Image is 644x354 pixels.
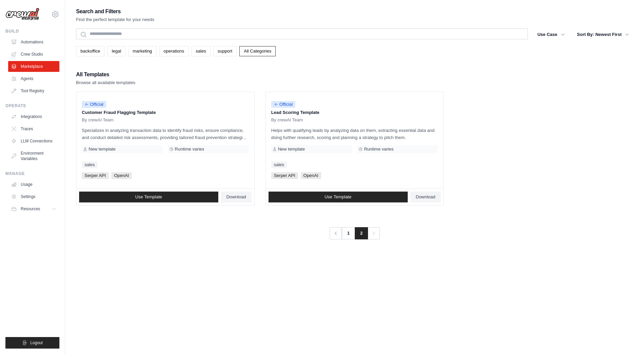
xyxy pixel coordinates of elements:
div: Manage [5,171,59,176]
a: Crew Studio [8,49,59,60]
a: Download [221,192,252,202]
a: Use Template [269,192,408,202]
a: sales [271,161,287,168]
span: Official [82,101,106,108]
p: Specializes in analyzing transaction data to identify fraud risks, ensure compliance, and conduct... [82,127,249,141]
a: Environment Variables [8,148,59,164]
p: Helps with qualifying leads by analyzing data on them, extracting essential data and doing furthe... [271,127,438,141]
span: Resources [21,206,40,212]
span: Use Template [135,194,162,200]
span: Logout [30,340,43,346]
a: Marketplace [8,61,59,72]
button: Sort By: Newest First [573,28,633,41]
button: Logout [5,337,59,349]
span: Runtime varies [364,146,393,152]
nav: Pagination [329,227,380,239]
p: Find the perfect template for your needs [76,16,154,23]
span: 2 [355,227,368,239]
span: New template [278,146,305,152]
a: Traces [8,123,59,134]
a: Use Template [79,192,218,202]
a: sales [191,46,210,56]
button: Resources [8,203,59,214]
a: marketing [128,46,157,56]
a: backoffice [76,46,105,56]
span: Official [271,101,296,108]
span: Download [416,194,436,200]
p: Customer Fraud Flagging Template [82,109,249,116]
h2: Search and Filters [76,7,154,16]
span: By crewAI Team [271,117,303,123]
span: OpenAI [111,172,132,179]
p: Lead Scoring Template [271,109,438,116]
a: 1 [342,227,355,239]
a: Settings [8,191,59,202]
span: Use Template [325,194,351,200]
a: Download [410,192,441,202]
a: Tool Registry [8,85,59,96]
div: Build [5,28,59,34]
span: Runtime varies [175,146,204,152]
a: legal [107,46,125,56]
h2: All Templates [76,70,135,79]
span: New template [89,146,115,152]
span: By crewAI Team [82,117,114,123]
img: Logo [5,8,39,21]
a: LLM Connections [8,136,59,146]
a: Integrations [8,111,59,122]
a: All Categories [239,46,276,56]
p: Browse all available templates [76,79,135,86]
div: Operate [5,103,59,109]
a: Agents [8,73,59,84]
span: Serper API [271,172,298,179]
a: operations [159,46,189,56]
a: Automations [8,37,59,47]
a: sales [82,161,97,168]
span: OpenAI [301,172,321,179]
span: Download [226,194,246,200]
a: Usage [8,179,59,190]
button: Use Case [533,28,569,41]
a: support [213,46,237,56]
span: Serper API [82,172,109,179]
